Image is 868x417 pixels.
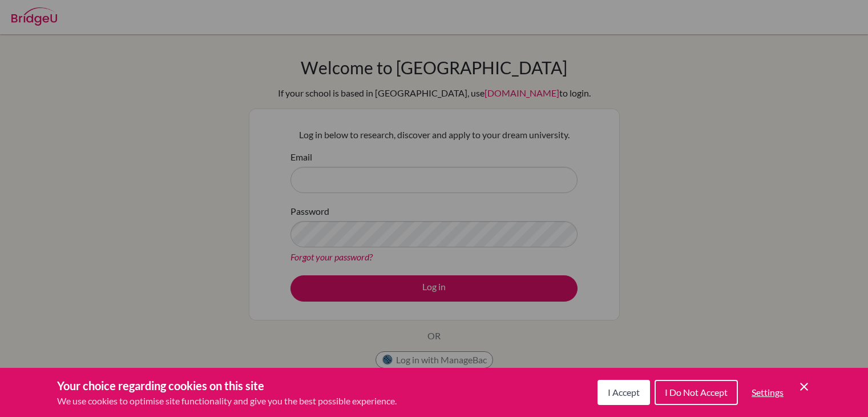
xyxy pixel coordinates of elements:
[752,387,784,398] span: Settings
[665,387,728,398] span: I Do Not Accept
[797,380,811,394] button: Save and close
[597,380,650,405] button: I Accept
[57,377,397,394] h3: Your choice regarding cookies on this site
[57,394,397,408] p: We use cookies to optimise site functionality and give you the best possible experience.
[655,380,738,405] button: I Do Not Accept
[742,381,793,404] button: Settings
[608,387,640,398] span: I Accept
